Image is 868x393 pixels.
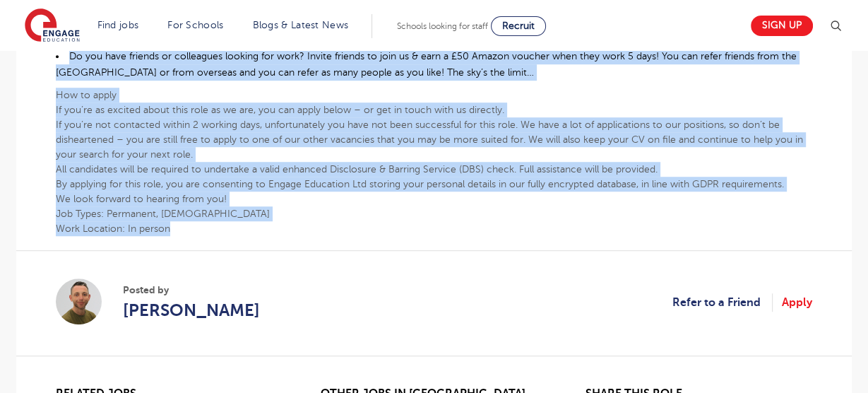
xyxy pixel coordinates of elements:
a: Blogs & Latest News [253,20,349,30]
p: How to apply [56,88,812,102]
a: Refer to a Friend [672,293,773,312]
p: All candidates will be required to undertake a valid enhanced Disclosure & Barring Service (DBS) ... [56,162,812,177]
span: Schools looking for staff [397,21,488,31]
p: Job Types: Permanent, [DEMOGRAPHIC_DATA] [56,206,812,221]
span: Recruit [502,20,535,31]
p: If you’re not contacted within 2 working days, unfortunately you have not been successful for thi... [56,117,812,162]
p: By applying for this role, you are consenting to Engage Education Ltd storing your personal detai... [56,177,812,192]
p: We look forward to hearing from you! [56,192,812,206]
a: Recruit [491,16,546,36]
span: Posted by [123,283,260,298]
li: Do you have friends or colleagues looking for work? Invite friends to join us & earn a £50 Amazon... [56,48,812,81]
img: Engage Education [25,8,80,44]
a: For Schools [167,20,223,30]
a: [PERSON_NAME] [123,298,260,323]
a: Find jobs [97,20,139,30]
p: Work Location: In person [56,221,812,236]
p: If you’re as excited about this role as we are, you can apply below – or get in touch with us dir... [56,102,812,117]
a: Sign up [751,16,813,36]
a: Apply [782,293,812,312]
